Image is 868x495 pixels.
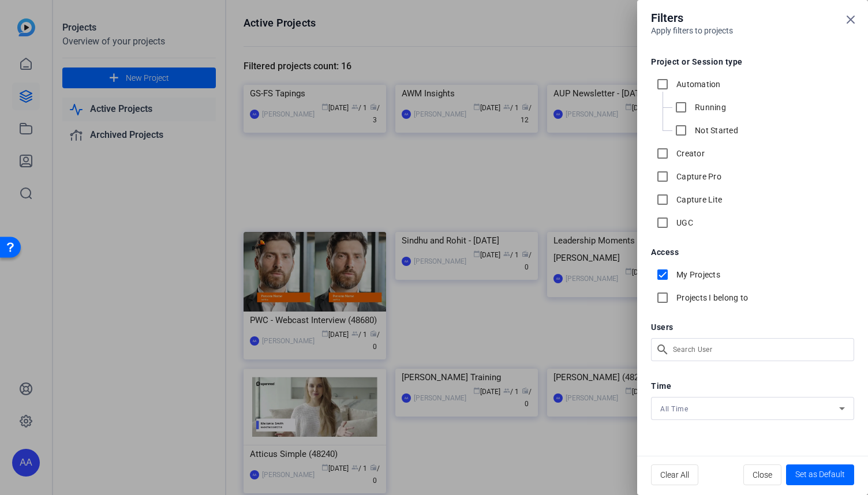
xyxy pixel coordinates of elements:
[674,217,693,228] label: UGC
[693,125,738,136] label: Not Started
[753,464,772,486] span: Close
[673,343,845,357] input: Search User
[651,27,854,35] h6: Apply filters to projects
[786,464,854,485] button: Set as Default
[651,323,854,331] h5: Users
[651,58,854,66] h5: Project or Session type
[660,405,688,413] span: All Time
[651,382,854,390] h5: Time
[674,148,705,159] label: Creator
[651,464,698,485] button: Clear All
[795,468,845,481] span: Set as Default
[674,171,721,182] label: Capture Pro
[674,269,720,280] label: My Projects
[651,338,671,361] mat-icon: search
[674,194,722,205] label: Capture Lite
[651,248,854,256] h5: Access
[660,464,689,486] span: Clear All
[674,292,748,303] label: Projects I belong to
[693,102,726,113] label: Running
[743,464,781,485] button: Close
[674,78,721,90] label: Automation
[651,9,854,27] h4: Filters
